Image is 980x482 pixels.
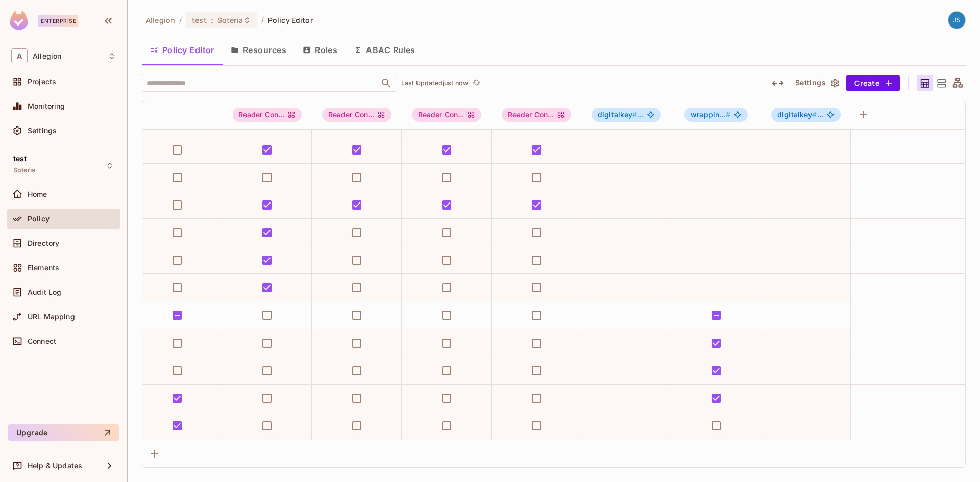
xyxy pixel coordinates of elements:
button: Resources [223,37,295,63]
button: Create [846,75,900,91]
span: # [726,110,730,119]
button: Roles [295,37,346,63]
span: Monitoring [28,102,65,110]
button: Open [379,76,394,90]
span: ... [777,111,823,119]
button: Settings [791,75,842,91]
span: test [192,15,207,25]
span: the active workspace [146,15,175,25]
span: Click to refresh data [468,77,482,89]
span: Soteria [217,15,243,25]
span: digitalkey [777,110,817,119]
span: Audit Log [28,288,61,296]
p: Last Updated just now [401,79,468,87]
span: Home [28,190,47,198]
span: Elements [28,264,59,272]
span: # [812,110,817,119]
li: / [179,15,182,25]
span: Policy Editor [268,15,313,25]
span: refresh [472,78,481,88]
span: Reader Configuration User [502,108,572,122]
span: : [210,16,214,24]
div: Reader Con... [232,108,302,122]
div: Reader Con... [412,108,482,122]
img: SReyMgAAAABJRU5ErkJggg== [10,11,28,30]
span: URL Mapping [28,313,75,321]
button: ABAC Rules [346,37,424,63]
img: Jacob Scheib [948,12,965,29]
span: Reader Configuration Admin [232,108,302,122]
span: Workspace: Allegion [33,52,61,60]
span: # [632,110,637,119]
div: Reader Con... [502,108,572,122]
button: refresh [470,77,482,89]
span: test [13,155,27,163]
span: Projects [28,78,56,86]
span: digitalkey#uploader [771,108,841,122]
div: Reader Con... [322,108,392,122]
span: Reader Configuration Read Only User [412,108,482,122]
button: Upgrade [8,424,119,441]
button: Policy Editor [142,37,223,63]
div: Enterprise [38,15,78,27]
span: wrappin... [691,110,730,119]
span: digitalkey [598,110,638,119]
span: Reader Configuration Factory [322,108,392,122]
span: A [11,48,28,63]
span: Help & Updates [28,462,82,470]
span: ... [598,111,644,119]
span: wrappingkey#managekek [684,108,748,122]
span: Policy [28,215,50,223]
span: digitalkey#downloader [592,108,661,122]
li: / [261,15,264,25]
span: Soteria [13,166,35,174]
span: Connect [28,337,56,345]
span: Settings [28,126,57,135]
span: Directory [28,239,59,247]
